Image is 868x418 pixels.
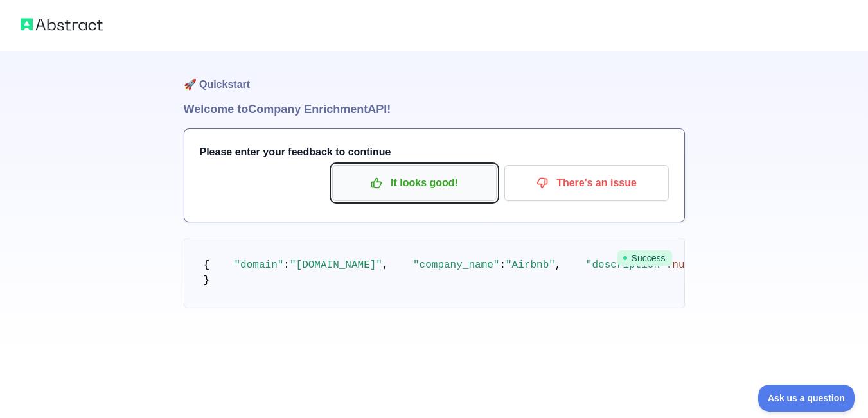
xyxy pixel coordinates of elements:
p: It looks good! [342,172,487,194]
span: null [672,259,696,271]
p: There's an issue [514,172,659,194]
h3: Please enter your feedback to continue [200,144,669,160]
span: "[DOMAIN_NAME]" [290,259,382,271]
span: : [499,259,506,271]
span: { [204,259,210,271]
h1: 🚀 Quickstart [184,51,685,100]
span: "description" [586,259,666,271]
iframe: Toggle Customer Support [758,385,855,412]
h1: Welcome to Company Enrichment API! [184,100,685,118]
button: It looks good! [332,165,497,201]
span: "domain" [235,259,284,271]
span: "company_name" [413,259,499,271]
img: Abstract logo [21,15,103,33]
span: : [283,259,290,271]
span: Success [617,250,672,266]
button: There's an issue [504,165,669,201]
span: , [555,259,562,271]
span: "Airbnb" [506,259,555,271]
span: , [382,259,389,271]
